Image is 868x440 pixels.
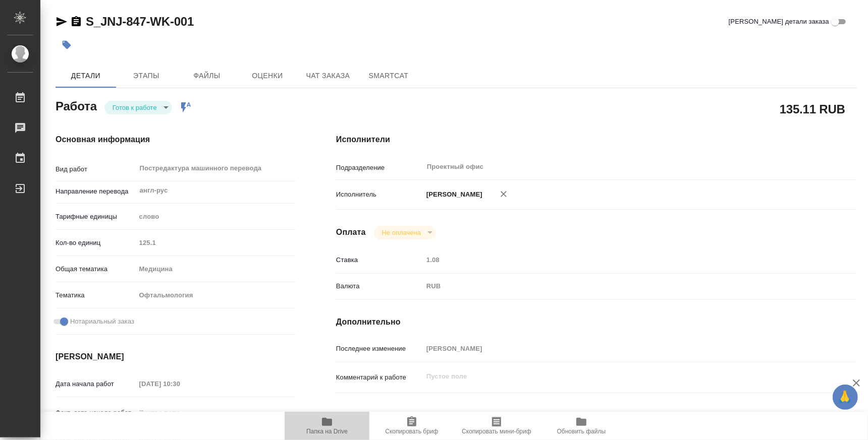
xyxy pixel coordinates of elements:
[780,100,845,117] h2: 135.11 RUB
[56,408,136,418] p: Факт. дата начала работ
[336,134,857,146] h4: Исполнители
[104,101,172,114] div: Готов к работе
[136,405,224,420] input: Пустое поле
[423,278,813,295] div: RUB
[56,290,136,300] p: Тематика
[374,226,436,239] div: Готов к работе
[364,70,413,82] span: SmartCat
[336,316,857,328] h4: Дополнительно
[70,16,82,28] button: Скопировать ссылку
[110,103,160,112] button: Готов к работе
[136,287,296,304] div: Офтальмология
[833,385,858,410] button: 🙏
[462,428,531,435] span: Скопировать мини-бриф
[336,411,423,421] p: Путь на drive
[379,228,424,237] button: Не оплачена
[56,164,136,174] p: Вид работ
[56,16,68,28] button: Скопировать ссылку для ЯМессенджера
[56,34,78,56] button: Добавить тэг
[423,190,482,200] p: [PERSON_NAME]
[56,351,296,363] h4: [PERSON_NAME]
[423,253,813,267] input: Пустое поле
[369,412,454,440] button: Скопировать бриф
[336,372,423,383] p: Комментарий к работе
[336,255,423,265] p: Ставка
[423,407,813,424] textarea: /Clients/[PERSON_NAME] and [PERSON_NAME] Medical/Orders/S_JNJ-847/Translated/S_JNJ-847-WK-001
[70,317,134,327] span: Нотариальный заказ
[243,70,292,82] span: Оценки
[56,379,136,389] p: Дата начала работ
[136,235,296,250] input: Пустое поле
[557,428,606,435] span: Обновить файлы
[539,412,624,440] button: Обновить файлы
[304,70,352,82] span: Чат заказа
[336,163,423,173] p: Подразделение
[454,412,539,440] button: Скопировать мини-бриф
[493,183,515,205] button: Удалить исполнителя
[136,376,224,391] input: Пустое поле
[62,70,110,82] span: Детали
[122,70,171,82] span: Этапы
[56,186,136,197] p: Направление перевода
[336,226,366,238] h4: Оплата
[423,341,813,356] input: Пустое поле
[183,70,231,82] span: Файлы
[306,428,348,435] span: Папка на Drive
[385,428,438,435] span: Скопировать бриф
[336,190,423,200] p: Исполнитель
[136,261,296,278] div: Медицина
[56,264,136,274] p: Общая тематика
[86,15,194,28] a: S_JNJ-847-WK-001
[56,238,136,248] p: Кол-во единиц
[56,134,296,146] h4: Основная информация
[837,387,854,408] span: 🙏
[56,212,136,222] p: Тарифные единицы
[56,96,97,114] h2: Работа
[285,412,369,440] button: Папка на Drive
[336,281,423,291] p: Валюта
[729,17,829,27] span: [PERSON_NAME] детали заказа
[336,344,423,354] p: Последнее изменение
[136,208,296,225] div: слово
